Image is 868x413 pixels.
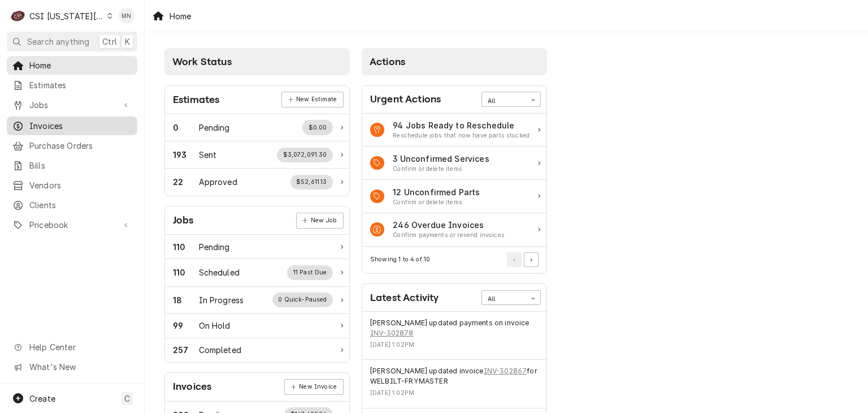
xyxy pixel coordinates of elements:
div: Work Status Count [173,266,199,278]
div: Event Details [370,366,539,402]
div: Work Status Title [199,344,241,356]
div: Action Item Suggestion [393,231,505,240]
div: Work Status Count [173,344,199,356]
div: Work Status Supplemental Data [277,148,333,162]
a: Go to Pricebook [7,216,137,234]
div: Card Title [173,379,211,394]
a: Work Status [165,114,349,141]
a: Vendors [7,176,137,195]
a: Go to Help Center [7,338,137,356]
div: Work Status [165,287,349,314]
div: MN [119,8,134,24]
a: INV-302878 [370,328,414,338]
div: Work Status Title [199,266,240,278]
span: Home [29,59,132,71]
div: Card Header [362,284,546,312]
div: Action Item [362,114,546,147]
div: Card Data Filter Control [481,290,541,305]
div: Work Status [165,169,349,195]
span: Invoices [29,120,132,132]
div: Work Status Supplemental Data [287,265,333,280]
div: Work Status Title [199,122,230,134]
div: Work Status Count [173,122,199,134]
div: Event [362,360,546,408]
div: Work Status Count [173,176,199,188]
div: Action Item Title [393,186,480,198]
span: Pricebook [29,219,115,231]
span: What's New [29,361,131,373]
span: Vendors [29,179,132,191]
div: Action Item Title [393,153,489,165]
button: Search anythingCtrlK [7,32,137,51]
span: Bills [29,160,132,171]
a: Invoices [7,117,137,135]
div: Card Footer: Pagination [362,247,546,273]
div: Card Title [370,290,439,306]
div: Event Timestamp [370,389,539,398]
div: Card Column Header [362,48,547,75]
a: Action Item [362,180,546,213]
a: New Estimate [281,92,343,107]
div: Work Status Title [199,149,217,161]
div: Work Status Supplemental Data [272,292,333,307]
div: Action Item [362,147,546,180]
a: Bills [7,156,137,175]
span: Work Status [172,56,232,67]
span: Ctrl [102,36,117,48]
div: Action Item Title [393,219,505,231]
div: Card Title [173,213,194,228]
span: Clients [29,199,132,211]
span: C [124,393,130,405]
div: Card Column Header [164,48,350,75]
div: Action Item Suggestion [393,198,480,207]
a: Work Status [165,314,349,338]
div: Card Header [165,373,349,401]
div: Work Status Count [173,241,199,253]
a: Work Status [165,235,349,259]
a: Go to What's New [7,358,137,376]
span: Actions [370,56,405,67]
a: New Invoice [284,379,343,395]
div: All [488,97,520,106]
div: Work Status Count [173,149,199,161]
div: Event [362,312,546,360]
a: Work Status [165,259,349,286]
div: Work Status Count [173,294,199,306]
button: Go to Next Page [524,252,539,267]
span: K [125,36,130,48]
div: Card Header [165,86,349,114]
span: Estimates [29,79,132,91]
div: Action Item Suggestion [393,131,530,140]
span: Purchase Orders [29,140,132,152]
div: Action Item Title [393,119,530,131]
a: INV-302867 [484,366,527,376]
div: Card Link Button [284,379,343,395]
div: Card Data [165,114,349,196]
button: Go to Previous Page [507,252,522,267]
div: Event Details [370,318,539,354]
a: Action Item [362,213,546,247]
div: Melissa Nehls's Avatar [119,8,134,24]
div: Work Status Title [199,320,231,332]
a: Estimates [7,76,137,94]
div: Work Status Title [199,294,244,306]
div: CSI Kansas City's Avatar [10,8,26,24]
a: Work Status [165,338,349,362]
a: Go to Jobs [7,96,137,114]
div: Event Timestamp [370,341,539,350]
div: Work Status Supplemental Data [302,120,333,135]
a: Work Status [165,141,349,169]
div: Card Data Filter Control [481,92,541,106]
span: Jobs [29,99,115,111]
a: Clients [7,196,137,214]
div: C [10,8,26,24]
div: Work Status Count [173,320,199,332]
span: Help Center [29,341,131,353]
